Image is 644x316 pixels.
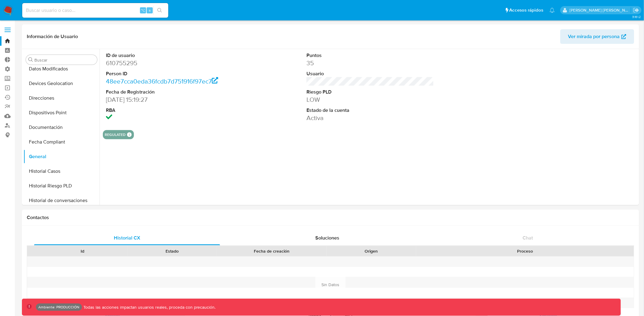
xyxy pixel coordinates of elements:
dt: Usuario [306,70,434,77]
dt: Estado de la cuenta [306,107,434,114]
div: Fecha de creación [221,248,322,254]
input: Buscar usuario o caso... [22,6,168,14]
span: Historial CX [114,234,140,241]
dd: 610755295 [106,59,233,67]
dd: Activa [306,114,434,122]
span: ⌥ [141,7,145,13]
span: Accesos rápidos [509,7,544,13]
dt: RBA [106,107,233,114]
a: 48ee7cca0eda36fcdb7d751916f97ec7 [106,77,218,86]
span: Soluciones [316,234,340,241]
input: Buscar [34,57,95,63]
button: Buscar [28,57,33,62]
button: Dispositivos Point [23,105,100,120]
dt: Fecha de Registración [106,89,233,95]
p: Todas las acciones impactan usuarios reales, proceda con precaución. [82,304,216,310]
a: Salir [633,7,639,13]
p: Ambiente: PRODUCCIÓN [38,306,79,308]
div: Origen [331,248,412,254]
h1: Contactos [27,215,634,221]
p: christian.palomeque@mercadolibre.com.co [570,7,631,13]
span: Ver mirada por persona [568,29,620,44]
button: Documentación [23,120,100,135]
dd: LOW [306,95,434,104]
dt: Riesgo PLD [306,89,434,95]
dd: 35 [306,59,434,67]
button: General [23,149,100,164]
button: Historial Riesgo PLD [23,179,100,193]
dt: Puntos [306,52,434,59]
div: Estado [131,248,212,254]
a: Notificaciones [550,8,555,13]
span: Chat [523,234,533,241]
button: Ver mirada por persona [560,29,634,44]
span: s [149,7,151,13]
button: Historial de conversaciones [23,193,100,208]
dt: ID de usuario [106,52,233,59]
h1: Información de Usuario [27,34,78,40]
button: Historial Casos [23,164,100,179]
button: search-icon [153,6,166,15]
dd: [DATE] 15:19:27 [106,95,233,104]
dt: Person ID [106,70,233,77]
div: Proceso [420,248,630,254]
button: Direcciones [23,91,100,105]
button: Fecha Compliant [23,135,100,149]
button: Datos Modificados [23,62,100,76]
div: Id [42,248,123,254]
button: Devices Geolocation [23,76,100,91]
